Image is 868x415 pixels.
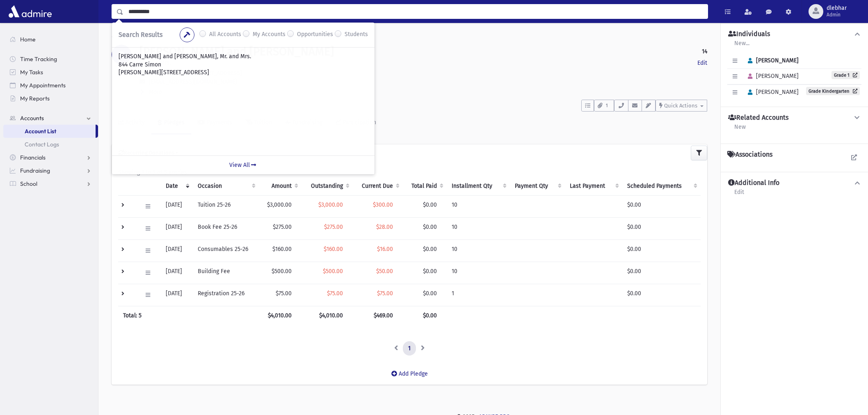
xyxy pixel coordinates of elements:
[3,112,98,125] a: Accounts
[7,3,54,20] img: AdmirePro
[193,217,258,239] td: Book Fee 25-26
[656,100,707,112] button: Quick Actions
[423,223,437,230] span: $0.00
[20,68,43,76] span: My Tasks
[161,195,193,217] td: [DATE]
[20,167,50,174] span: Fundraising
[403,341,416,356] a: 1
[161,217,193,239] td: [DATE]
[734,122,746,137] a: New
[20,154,46,161] span: Financials
[253,30,286,40] label: My Accounts
[622,177,701,196] th: Scheduled Payments: activate to sort column ascending
[161,177,193,196] th: Date: activate to sort column ascending
[112,33,142,45] nav: breadcrumb
[744,57,799,64] span: [PERSON_NAME]
[25,141,59,148] span: Contact Logs
[161,284,193,306] td: [DATE]
[594,100,614,112] button: 1
[3,52,98,66] a: Time Tracking
[728,179,779,187] h4: Additional Info
[3,33,98,46] a: Home
[3,164,98,177] a: Fundraising
[565,177,622,196] th: Last Payment: activate to sort column ascending
[376,223,393,230] span: $28.00
[259,284,302,306] td: $75.00
[3,92,98,105] a: My Reports
[727,150,772,159] h4: Associations
[259,262,302,284] td: $500.00
[744,89,799,96] span: [PERSON_NAME]
[345,30,368,40] label: Students
[20,180,37,187] span: School
[193,195,258,217] td: Tuition 25-26
[622,195,701,217] td: $0.00
[3,151,98,164] a: Financials
[112,112,151,135] a: Activity
[403,177,447,196] th: Total Paid: activate to sort column ascending
[20,82,66,89] span: My Appointments
[727,179,861,187] button: Additional Info
[3,177,98,190] a: School
[323,268,343,275] span: $500.00
[510,177,565,196] th: Payment Qty: activate to sort column ascending
[728,30,770,39] h4: Individuals
[603,102,610,109] span: 1
[118,306,259,325] th: Total: 5
[112,34,142,41] a: Accounts
[259,195,302,217] td: $3,000.00
[447,239,510,262] td: 10
[25,128,56,135] span: Account List
[20,36,36,43] span: Home
[447,284,510,306] td: 1
[20,114,44,122] span: Accounts
[734,187,745,202] a: Edit
[193,239,258,262] td: Consumables 25-26
[385,364,434,384] a: Add Pledge
[697,59,707,67] a: Edit
[827,11,847,18] span: Admin
[161,262,193,284] td: [DATE]
[664,103,697,109] span: Quick Actions
[324,246,343,253] span: $160.00
[827,5,847,11] span: dlebhar
[112,155,375,174] a: View All
[297,30,333,40] label: Opportunities
[20,55,57,63] span: Time Tracking
[622,217,701,239] td: $0.00
[622,239,701,262] td: $0.00
[119,61,368,69] p: 844 Carre Simon
[259,239,302,262] td: $160.00
[3,79,98,92] a: My Appointments
[734,39,750,53] a: New...
[447,195,510,217] td: 10
[727,114,861,122] button: Related Accounts
[806,87,860,95] a: Grade Kindergarten
[373,201,393,208] span: $300.00
[353,177,403,196] th: Current Due: activate to sort column ascending
[423,290,437,297] span: $0.00
[403,306,447,325] th: $0.00
[423,201,437,208] span: $0.00
[622,262,701,284] td: $0.00
[376,268,393,275] span: $50.00
[123,4,708,19] input: Search
[324,223,343,230] span: $275.00
[377,246,393,253] span: $16.00
[302,177,352,196] th: Outstanding: activate to sort column ascending
[318,201,343,208] span: $3,000.00
[259,306,302,325] th: $4,010.00
[20,95,50,102] span: My Reports
[112,45,131,64] div: B
[447,217,510,239] td: 10
[161,239,193,262] td: [DATE]
[3,138,98,151] a: Contact Logs
[3,125,96,138] a: Account List
[302,306,352,325] th: $4,010.00
[3,66,98,79] a: My Tasks
[119,52,368,61] p: [PERSON_NAME] and [PERSON_NAME], Mr. and Mrs.
[377,290,393,297] span: $75.00
[193,284,258,306] td: Registration 25-26
[423,246,437,253] span: $0.00
[447,262,510,284] td: 10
